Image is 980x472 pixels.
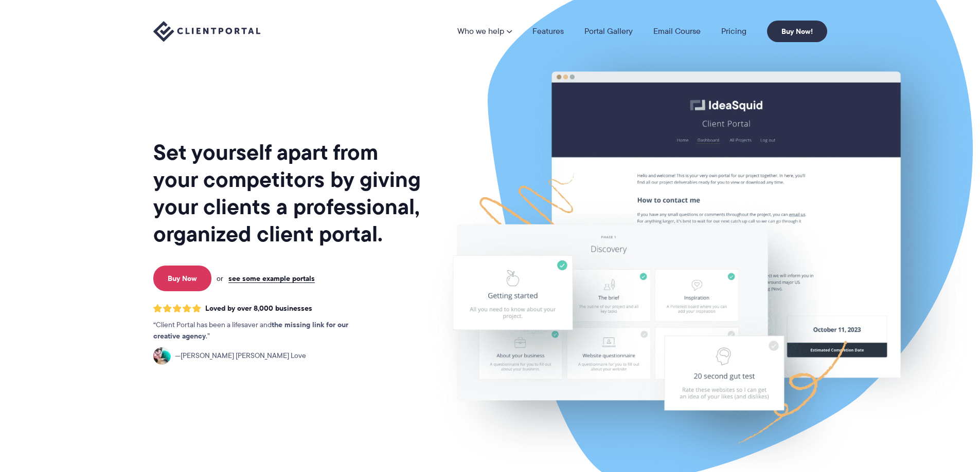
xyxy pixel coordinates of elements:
h1: Set yourself apart from your competitors by giving your clients a professional, organized client ... [153,139,423,248]
span: Loved by over 8,000 businesses [205,304,312,313]
a: Buy Now! [767,21,827,42]
a: Buy Now [153,266,211,291]
a: Pricing [721,27,746,35]
span: [PERSON_NAME] [PERSON_NAME] Love [175,350,306,362]
a: Email Course [653,27,701,35]
span: or [217,274,223,283]
a: Features [532,27,564,35]
a: Portal Gallery [584,27,633,35]
strong: the missing link for our creative agency [153,319,348,342]
p: Client Portal has been a lifesaver and . [153,319,369,342]
a: see some example portals [228,274,315,283]
a: Who we help [457,27,512,35]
